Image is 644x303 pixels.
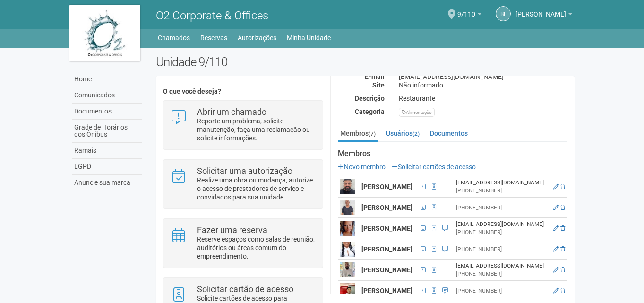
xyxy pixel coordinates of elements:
small: (2) [412,130,420,137]
img: user.png [340,179,355,194]
img: user.png [340,221,355,236]
a: Reservas [200,31,227,44]
div: [PHONE_NUMBER] [456,270,548,278]
strong: Abrir um chamado [197,107,266,117]
strong: Fazer uma reserva [197,225,267,235]
a: bl [496,6,511,21]
strong: [PERSON_NAME] [361,225,412,232]
strong: [PERSON_NAME] [361,183,412,190]
div: [EMAIL_ADDRESS][DOMAIN_NAME] [456,262,548,270]
div: [PHONE_NUMBER] [456,204,548,212]
div: [PHONE_NUMBER] [456,187,548,195]
a: Membros(7) [338,126,378,142]
strong: [PERSON_NAME] [361,245,412,253]
span: O2 Corporate & Offices [156,9,268,22]
img: user.png [340,262,355,277]
a: Chamados [158,31,190,44]
a: Excluir membro [560,287,565,294]
strong: [PERSON_NAME] [361,204,412,211]
a: Solicitar cartões de acesso [392,163,476,171]
div: Restaurante [392,94,575,103]
p: Realize uma obra ou mudança, autorize o acesso de prestadores de serviço e convidados para sua un... [197,176,316,201]
a: Documentos [72,104,142,120]
a: Documentos [428,126,470,140]
span: 9/110 [457,1,475,18]
a: Editar membro [553,225,559,232]
img: logo.jpg [69,5,140,61]
div: [EMAIL_ADDRESS][DOMAIN_NAME] [392,72,575,81]
p: Reporte um problema, solicite manutenção, faça uma reclamação ou solicite informações. [197,117,316,142]
a: Excluir membro [560,267,565,273]
a: 9/110 [457,12,481,19]
strong: Solicitar cartão de acesso [197,284,293,294]
a: Novo membro [338,163,386,171]
strong: [PERSON_NAME] [361,266,412,274]
div: [EMAIL_ADDRESS][DOMAIN_NAME] [456,220,548,228]
img: user.png [340,242,355,257]
a: Autorizações [238,31,276,44]
p: Reserve espaços como salas de reunião, auditórios ou áreas comum do empreendimento. [197,235,316,260]
img: user.png [340,283,355,298]
a: Ramais [72,143,142,159]
a: Editar membro [553,267,559,273]
a: Excluir membro [560,225,565,232]
strong: Site [372,81,385,89]
a: Home [72,71,142,87]
div: [PHONE_NUMBER] [456,228,548,236]
a: Anuncie sua marca [72,175,142,190]
div: [PHONE_NUMBER] [456,245,548,253]
a: LGPD [72,159,142,175]
a: Comunicados [72,87,142,104]
a: Editar membro [553,287,559,294]
a: Excluir membro [560,204,565,211]
img: user.png [340,200,355,215]
a: Solicitar uma autorização Realize uma obra ou mudança, autorize o acesso de prestadores de serviç... [171,167,316,201]
strong: Categoria [355,108,385,115]
a: Editar membro [553,204,559,211]
a: Minha Unidade [287,31,331,44]
h4: O que você deseja? [163,88,323,95]
strong: E-mail [365,73,385,80]
strong: Membros [338,149,567,158]
span: brunno lopes [515,1,566,18]
a: Usuários(2) [384,126,422,140]
a: Excluir membro [560,183,565,190]
a: Fazer uma reserva Reserve espaços como salas de reunião, auditórios ou áreas comum do empreendime... [171,226,316,260]
a: Excluir membro [560,246,565,252]
a: Editar membro [553,183,559,190]
strong: Solicitar uma autorização [197,166,292,176]
a: [PERSON_NAME] [515,12,572,19]
a: Abrir um chamado Reporte um problema, solicite manutenção, faça uma reclamação ou solicite inform... [171,108,316,142]
div: [PHONE_NUMBER] [456,287,548,295]
div: Não informado [392,81,575,89]
h2: Unidade 9/110 [156,55,575,69]
strong: [PERSON_NAME] [361,287,412,294]
a: Grade de Horários dos Ônibus [72,120,142,143]
strong: Descrição [355,95,385,102]
a: Editar membro [553,246,559,252]
div: Alimentação [399,108,435,117]
small: (7) [369,130,376,137]
div: [EMAIL_ADDRESS][DOMAIN_NAME] [456,179,548,187]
